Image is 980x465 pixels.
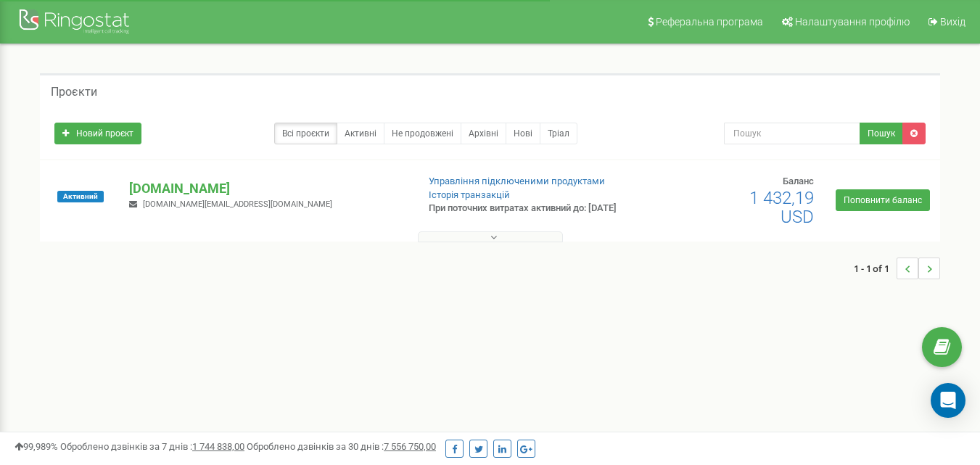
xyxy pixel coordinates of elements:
u: 7 556 750,00 [384,441,436,452]
span: Налаштування профілю [795,16,910,28]
span: Вихід [940,16,965,28]
span: 99,989% [15,441,58,452]
span: [DOMAIN_NAME][EMAIL_ADDRESS][DOMAIN_NAME] [143,199,332,209]
a: Активні [337,123,384,144]
a: Тріал [540,123,577,144]
input: Пошук [724,123,860,144]
span: Активний [57,191,104,202]
a: Управління підключеними продуктами [429,176,605,186]
a: Всі проєкти [274,123,337,144]
span: Оброблено дзвінків за 30 днів : [247,441,436,452]
a: Новий проєкт [54,123,141,144]
span: Реферальна програма [656,16,763,28]
h5: Проєкти [51,86,97,99]
div: Open Intercom Messenger [931,383,965,418]
a: Архівні [461,123,506,144]
nav: ... [854,243,940,294]
a: Не продовжені [384,123,461,144]
a: Нові [506,123,540,144]
span: Оброблено дзвінків за 7 днів : [60,441,244,452]
span: 1 432,19 USD [749,188,814,227]
p: [DOMAIN_NAME] [129,179,405,198]
span: Баланс [783,176,814,186]
span: 1 - 1 of 1 [854,258,897,279]
a: Історія транзакцій [429,189,510,200]
u: 1 744 838,00 [192,441,244,452]
p: При поточних витратах активний до: [DATE] [429,202,630,215]
a: Поповнити баланс [836,189,930,211]
button: Пошук [860,123,903,144]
